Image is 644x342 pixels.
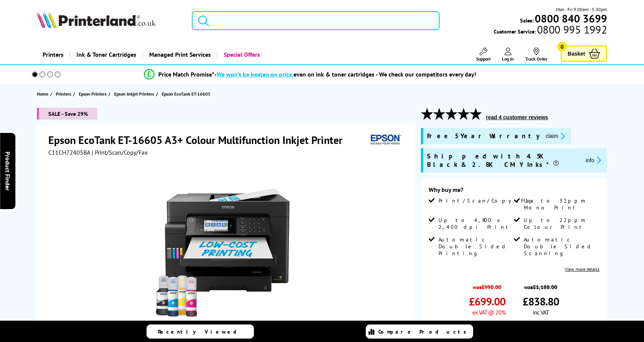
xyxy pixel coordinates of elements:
span: C11CH72405BA [48,149,90,156]
span: inc VAT [533,308,549,316]
span: Support [476,56,491,62]
span: Compare Products [378,328,470,335]
button: promo-description [544,132,567,141]
span: Automatic Double Sided Printing [438,236,512,257]
span: Epson Printers [79,90,107,98]
span: Automatic Double Sided Scanning [524,236,598,257]
span: 0800 995 1992 [536,26,607,33]
a: Printerland Logo [37,11,182,30]
span: ex VAT @ 20% [472,308,505,316]
button: promo-description [583,156,604,165]
a: Managed Print Services [142,45,217,64]
a: Epson EcoTank ET-16605 [162,90,212,98]
span: Recently Viewed [158,328,244,335]
span: Print/Scan/Copy/Fax [438,197,536,204]
span: Sales: [520,17,534,24]
span: £699.00 [469,294,505,308]
span: Price Match Promise* [158,70,214,78]
span: We won’t be beaten on price, [217,70,293,78]
li: modal_Promise [21,68,599,81]
span: Up to 22ppm Colour Print [524,217,598,230]
span: Free 5 Year Warranty [427,132,540,141]
span: | Print/Scan/Copy/Fax [92,149,148,156]
b: 0800 840 3699 [535,11,607,26]
h1: Epson EcoTank ET-16605 A3+ Colour Multifunction Inkjet Printer [48,133,350,147]
a: Track Order [525,48,547,62]
a: Compare Products [366,324,473,339]
span: Log In [502,56,514,62]
strike: £1,188.00 [533,283,557,291]
span: was [523,280,559,291]
span: Up to 4,800 x 2,400 dpi Print [438,217,512,230]
span: Epson Inkjet Printers [114,90,154,98]
span: Product Finder [4,152,11,191]
span: Customer Service: [494,26,607,35]
a: View more details [565,266,599,272]
a: 0800 840 3699 [534,15,607,22]
a: Printers [56,90,73,98]
span: 0 [557,42,567,51]
a: Home [37,90,50,98]
span: Up to 32ppm Mono Print [524,197,598,211]
div: - even on ink & toner cartridges - We check our competitors every day! [214,70,476,78]
span: Ink & Toner Cartridges [77,45,136,64]
a: Printers [37,45,69,64]
a: Basket 0 [561,45,607,62]
strike: £990.00 [481,283,501,291]
span: Home [37,90,48,98]
img: Epson EcoTank ET-16605 [152,171,301,321]
a: Support [476,48,491,62]
span: £838.80 [523,294,559,308]
a: Ink & Toner Cartridges [69,45,142,64]
span: Printers [56,90,71,98]
span: Shipped with 4.5K Black & 2.8K CMY Inks* [427,152,580,169]
span: was [469,280,505,291]
span: Mon - Fri 9:00am - 5:30pm [556,6,607,13]
img: Printerland Logo [37,11,156,28]
span: Basket [567,48,585,59]
a: Special Offers [217,45,266,64]
a: Epson Printers [79,90,108,98]
span: Epson EcoTank ET-16605 [162,90,210,98]
a: Epson Inkjet Printers [114,90,156,98]
button: read 4 customer reviews [484,114,550,121]
span: SALE - Save 29% [37,108,97,120]
div: Why buy me? [429,186,600,197]
img: Epson [368,133,403,147]
a: Recently Viewed [147,324,254,339]
a: Log In [502,48,514,62]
